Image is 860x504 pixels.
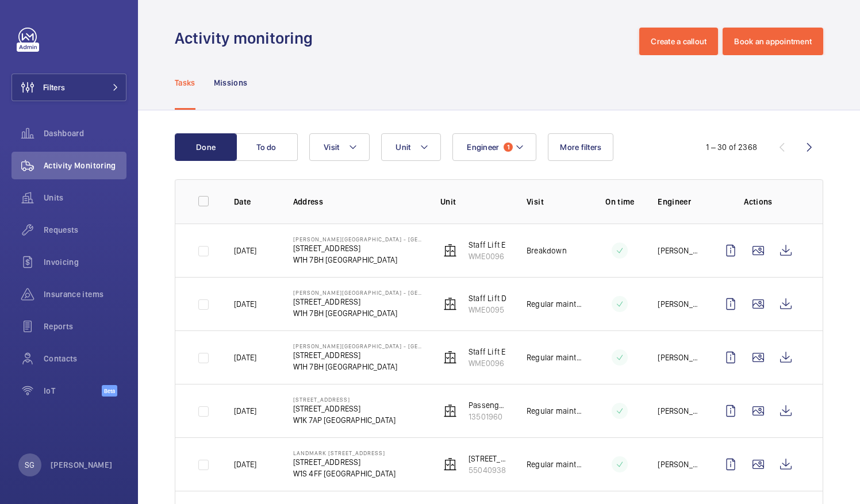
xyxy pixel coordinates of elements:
[293,349,423,361] p: [STREET_ADDRESS]
[293,449,396,456] p: Landmark [STREET_ADDRESS]
[44,160,126,171] span: Activity Monitoring
[51,459,113,471] p: [PERSON_NAME]
[658,298,698,310] p: [PERSON_NAME]
[469,304,506,316] p: WME0095
[658,245,698,256] p: [PERSON_NAME]
[527,245,567,256] p: Breakdown
[175,133,237,161] button: Done
[293,403,396,414] p: [STREET_ADDRESS]
[44,256,126,268] span: Invoicing
[658,405,698,417] p: [PERSON_NAME]
[293,236,423,243] p: [PERSON_NAME][GEOGRAPHIC_DATA] - [GEOGRAPHIC_DATA]
[234,405,256,417] p: [DATE]
[443,244,457,257] img: elevator.svg
[234,245,256,256] p: [DATE]
[443,351,457,364] img: elevator.svg
[443,457,457,471] img: elevator.svg
[527,352,582,363] p: Regular maintenance
[44,353,126,364] span: Contacts
[658,459,698,470] p: [PERSON_NAME]
[469,411,508,422] p: 13501960
[234,298,256,310] p: [DATE]
[639,28,718,55] button: Create a callout
[469,251,505,262] p: WME0096
[102,385,117,397] span: Beta
[43,82,65,93] span: Filters
[469,399,508,411] p: Passenger lift
[175,28,320,49] h1: Activity monitoring
[44,128,126,139] span: Dashboard
[293,343,423,349] p: [PERSON_NAME][GEOGRAPHIC_DATA] - [GEOGRAPHIC_DATA]
[293,254,423,266] p: W1H 7BH [GEOGRAPHIC_DATA]
[293,468,396,479] p: W1S 4FF [GEOGRAPHIC_DATA]
[214,77,248,89] p: Missions
[658,196,698,207] p: Engineer
[452,133,536,161] button: Engineer1
[324,143,339,152] span: Visit
[527,405,582,417] p: Regular maintenance
[560,143,601,152] span: More filters
[469,464,508,476] p: 55040938
[175,77,195,89] p: Tasks
[293,243,423,254] p: [STREET_ADDRESS]
[443,404,457,418] img: elevator.svg
[234,196,275,207] p: Date
[234,352,256,363] p: [DATE]
[293,361,423,372] p: W1H 7BH [GEOGRAPHIC_DATA]
[293,396,396,403] p: [STREET_ADDRESS]
[658,352,698,363] p: [PERSON_NAME]
[11,74,126,101] button: Filters
[469,239,505,251] p: Staff Lift E
[44,224,126,236] span: Requests
[527,196,582,207] p: Visit
[600,196,639,207] p: On time
[527,459,582,470] p: Regular maintenance
[44,192,126,203] span: Units
[504,143,513,152] span: 1
[469,357,505,369] p: WME0096
[293,456,396,468] p: [STREET_ADDRESS]
[467,143,499,152] span: Engineer
[527,298,582,310] p: Regular maintenance
[469,346,505,357] p: Staff Lift E
[293,196,423,207] p: Address
[25,459,34,471] p: SG
[293,289,423,296] p: [PERSON_NAME][GEOGRAPHIC_DATA] - [GEOGRAPHIC_DATA]
[309,133,370,161] button: Visit
[44,321,126,332] span: Reports
[443,297,457,311] img: elevator.svg
[293,296,423,307] p: [STREET_ADDRESS]
[293,307,423,319] p: W1H 7BH [GEOGRAPHIC_DATA]
[717,196,800,207] p: Actions
[236,133,298,161] button: To do
[548,133,613,161] button: More filters
[293,414,396,426] p: W1K 7AP [GEOGRAPHIC_DATA]
[396,143,410,152] span: Unit
[381,133,441,161] button: Unit
[469,293,506,304] p: Staff Lift D
[469,453,508,464] p: [STREET_ADDRESS].
[234,459,256,470] p: [DATE]
[44,288,126,300] span: Insurance items
[44,385,102,397] span: IoT
[706,141,757,153] div: 1 – 30 of 2368
[440,196,508,207] p: Unit
[723,28,823,55] button: Book an appointment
